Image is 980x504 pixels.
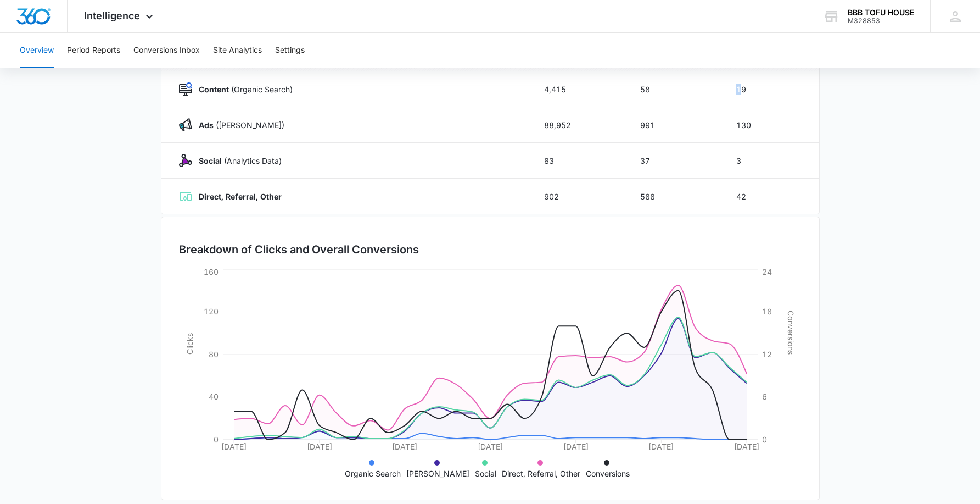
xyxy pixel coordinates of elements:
[192,155,282,167] p: (Analytics Data)
[723,107,819,143] td: 130
[306,442,332,451] tspan: [DATE]
[345,468,401,479] p: Organic Search
[209,350,219,359] tspan: 80
[723,143,819,179] td: 3
[213,33,262,68] button: Site Analytics
[84,10,140,21] span: Intelligence
[762,350,772,359] tspan: 12
[179,82,192,96] img: Content
[192,119,284,131] p: ([PERSON_NAME])
[209,392,219,401] tspan: 40
[786,311,796,355] tspan: Conversions
[199,156,222,165] strong: Social
[762,307,772,316] tspan: 18
[179,241,419,258] h3: Breakdown of Clicks and Overall Conversions
[723,71,819,107] td: 19
[734,442,759,451] tspan: [DATE]
[648,442,674,451] tspan: [DATE]
[20,33,54,68] button: Overview
[762,435,767,444] tspan: 0
[204,267,219,276] tspan: 160
[627,179,723,214] td: 588
[221,442,247,451] tspan: [DATE]
[204,307,219,316] tspan: 120
[531,143,627,179] td: 83
[848,8,914,17] div: account name
[502,468,580,479] p: Direct, Referral, Other
[133,33,200,68] button: Conversions Inbox
[475,468,496,479] p: Social
[67,33,120,68] button: Period Reports
[563,442,588,451] tspan: [DATE]
[199,120,214,130] strong: Ads
[184,333,194,355] tspan: Clicks
[627,71,723,107] td: 58
[586,468,630,479] p: Conversions
[199,85,229,94] strong: Content
[627,107,723,143] td: 991
[406,468,469,479] p: [PERSON_NAME]
[179,118,192,131] img: Ads
[723,179,819,214] td: 42
[531,71,627,107] td: 4,415
[179,154,192,167] img: Social
[531,179,627,214] td: 902
[199,192,282,201] strong: Direct, Referral, Other
[275,33,305,68] button: Settings
[762,392,767,401] tspan: 6
[392,442,417,451] tspan: [DATE]
[531,107,627,143] td: 88,952
[848,17,914,25] div: account id
[214,435,219,444] tspan: 0
[627,143,723,179] td: 37
[192,84,293,95] p: (Organic Search)
[478,442,503,451] tspan: [DATE]
[762,267,772,276] tspan: 24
